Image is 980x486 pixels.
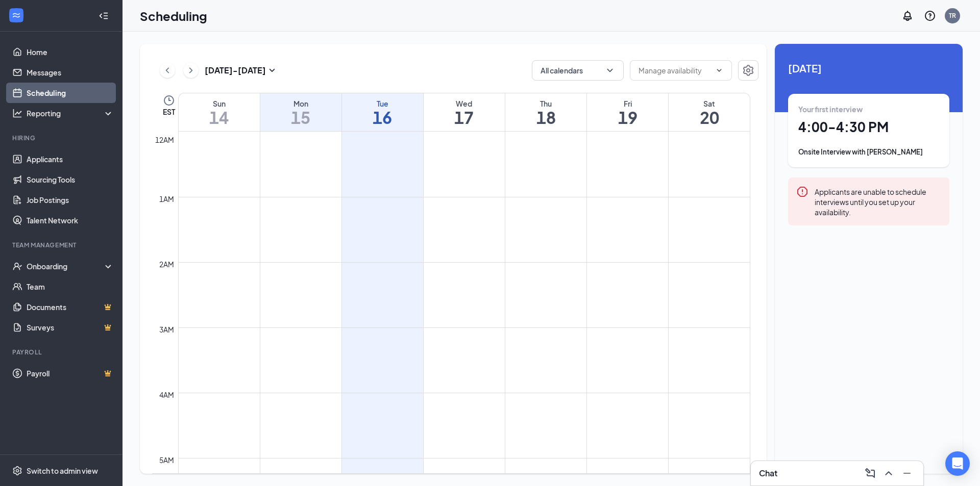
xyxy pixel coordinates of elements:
[160,63,175,78] button: ChevronLeft
[945,451,970,476] div: Open Intercom Messenger
[162,64,173,76] svg: ChevronLeft
[99,11,109,21] svg: Collapse
[12,348,112,356] div: Payroll
[424,98,505,109] div: Wed
[27,83,114,103] a: Scheduling
[163,107,175,117] span: EST
[27,276,114,297] a: Team
[605,65,615,75] svg: ChevronDown
[424,93,505,131] a: September 17, 2025
[186,64,196,76] svg: ChevronRight
[11,10,21,20] svg: WorkstreamLogo
[12,134,112,142] div: Hiring
[27,210,114,231] a: Talent Network
[27,169,114,190] a: Sourcing Tools
[505,93,586,131] a: September 18, 2025
[27,317,114,338] a: SurveysCrown
[342,98,423,109] div: Tue
[715,66,723,74] svg: ChevronDown
[901,10,914,22] svg: Notifications
[342,109,423,126] h1: 16
[260,93,341,131] a: September 15, 2025
[798,118,939,136] h1: 4:00 - 4:30 PM
[880,465,897,481] button: ChevronUp
[505,98,586,109] div: Thu
[532,60,624,81] button: All calendarsChevronDown
[742,64,754,76] svg: Settings
[205,65,266,76] h3: [DATE] - [DATE]
[342,93,423,131] a: September 16, 2025
[738,60,758,81] button: Settings
[27,363,114,383] a: PayrollCrown
[796,186,808,198] svg: Error
[27,108,114,118] div: Reporting
[153,134,176,145] div: 12am
[157,454,176,466] div: 5am
[163,94,175,107] svg: Clock
[901,467,913,479] svg: Minimize
[157,324,176,335] div: 3am
[179,93,260,131] a: September 14, 2025
[157,259,176,270] div: 2am
[862,465,878,481] button: ComposeMessage
[505,109,586,126] h1: 18
[260,109,341,126] h1: 15
[27,466,98,476] div: Switch to admin view
[639,65,711,76] input: Manage availability
[587,98,668,109] div: Fri
[12,261,22,271] svg: UserCheck
[266,64,278,76] svg: SmallChevronDown
[27,62,114,83] a: Messages
[179,109,260,126] h1: 14
[924,10,936,22] svg: QuestionInfo
[798,147,939,157] div: Onsite Interview with [PERSON_NAME]
[759,468,777,479] h3: Chat
[27,149,114,169] a: Applicants
[12,108,22,118] svg: Analysis
[157,389,176,400] div: 4am
[27,297,114,317] a: DocumentsCrown
[815,186,941,217] div: Applicants are unable to schedule interviews until you set up your availability.
[798,104,939,114] div: Your first interview
[179,98,260,109] div: Sun
[949,11,956,20] div: TR
[12,466,22,476] svg: Settings
[27,261,105,271] div: Onboarding
[669,93,750,131] a: September 20, 2025
[140,7,207,24] h1: Scheduling
[788,60,949,76] span: [DATE]
[587,109,668,126] h1: 19
[27,190,114,210] a: Job Postings
[157,193,176,204] div: 1am
[899,465,915,481] button: Minimize
[864,467,876,479] svg: ComposeMessage
[669,109,750,126] h1: 20
[669,98,750,109] div: Sat
[183,63,199,78] button: ChevronRight
[424,109,505,126] h1: 17
[883,467,895,479] svg: ChevronUp
[12,241,112,249] div: Team Management
[260,98,341,109] div: Mon
[587,93,668,131] a: September 19, 2025
[27,42,114,62] a: Home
